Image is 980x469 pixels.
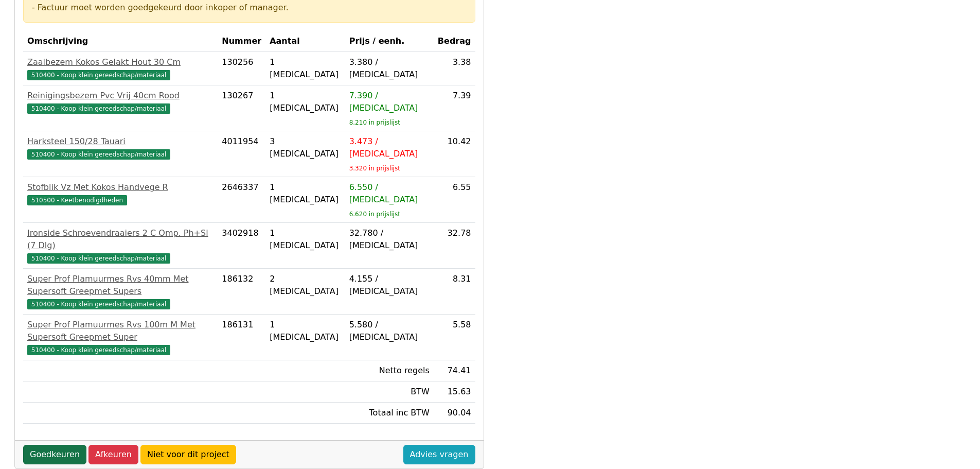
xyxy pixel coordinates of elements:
div: 2 [MEDICAL_DATA] [270,273,341,298]
td: 15.63 [434,381,475,403]
td: 4011954 [218,131,265,177]
div: 1 [MEDICAL_DATA] [270,90,341,114]
td: 32.78 [434,223,475,269]
td: 130256 [218,52,265,85]
a: Stofblik Vz Met Kokos Handvege R510500 - Keetbenodigdheden [27,181,213,206]
div: 7.390 / [MEDICAL_DATA] [349,90,430,114]
div: 1 [MEDICAL_DATA] [270,319,341,343]
th: Prijs / eenh. [345,31,434,52]
td: 74.41 [434,360,475,381]
td: 2646337 [218,177,265,223]
div: 6.550 / [MEDICAL_DATA] [349,181,430,206]
div: Super Prof Plamuurmes Rvs 100m M Met Supersoft Greepmet Super [27,319,213,343]
sub: 6.620 in prijslijst [349,211,400,218]
th: Aantal [265,31,345,52]
td: 5.58 [434,315,475,360]
a: Super Prof Plamuurmes Rvs 40mm Met Supersoft Greepmet Supers510400 - Koop klein gereedschap/mater... [27,273,213,310]
td: Totaal inc BTW [345,403,434,424]
div: Stofblik Vz Met Kokos Handvege R [27,181,213,194]
a: Goedkeuren [23,445,86,464]
th: Bedrag [434,31,475,52]
div: Zaalbezem Kokos Gelakt Hout 30 Cm [27,56,213,68]
td: 3.38 [434,52,475,85]
td: 6.55 [434,177,475,223]
div: 3.473 / [MEDICAL_DATA] [349,135,430,160]
div: - Factuur moet worden goedgekeurd door inkoper of manager. [32,2,467,14]
div: Super Prof Plamuurmes Rvs 40mm Met Supersoft Greepmet Supers [27,273,213,298]
div: 5.580 / [MEDICAL_DATA] [349,319,430,343]
td: Netto regels [345,360,434,381]
div: Ironside Schroevendraaiers 2 C Omp. Ph+Sl (7 Dlg) [27,227,213,252]
span: 510400 - Koop klein gereedschap/materiaal [27,149,170,160]
span: 510400 - Koop klein gereedschap/materiaal [27,70,170,80]
div: 1 [MEDICAL_DATA] [270,181,341,206]
td: 3402918 [218,223,265,269]
span: 510400 - Koop klein gereedschap/materiaal [27,103,170,114]
span: 510400 - Koop klein gereedschap/materiaal [27,345,170,355]
a: Advies vragen [403,445,475,464]
span: 510500 - Keetbenodigdheden [27,195,127,205]
div: 32.780 / [MEDICAL_DATA] [349,227,430,252]
div: 3 [MEDICAL_DATA] [270,135,341,160]
td: 90.04 [434,403,475,424]
sub: 3.320 in prijslijst [349,165,400,172]
div: Harksteel 150/28 Tauari [27,135,213,148]
a: Afkeuren [88,445,138,464]
td: BTW [345,381,434,403]
a: Niet voor dit project [140,445,236,464]
td: 130267 [218,85,265,131]
div: 1 [MEDICAL_DATA] [270,227,341,252]
div: Reinigingsbezem Pvc Vrij 40cm Rood [27,90,213,102]
a: Zaalbezem Kokos Gelakt Hout 30 Cm510400 - Koop klein gereedschap/materiaal [27,56,213,81]
td: 186131 [218,315,265,360]
a: Ironside Schroevendraaiers 2 C Omp. Ph+Sl (7 Dlg)510400 - Koop klein gereedschap/materiaal [27,227,213,264]
td: 8.31 [434,269,475,315]
td: 10.42 [434,131,475,177]
a: Harksteel 150/28 Tauari510400 - Koop klein gereedschap/materiaal [27,135,213,160]
sub: 8.210 in prijslijst [349,119,400,126]
th: Nummer [218,31,265,52]
div: 3.380 / [MEDICAL_DATA] [349,56,430,81]
th: Omschrijving [23,31,218,52]
td: 186132 [218,269,265,315]
span: 510400 - Koop klein gereedschap/materiaal [27,253,170,264]
a: Super Prof Plamuurmes Rvs 100m M Met Supersoft Greepmet Super510400 - Koop klein gereedschap/mate... [27,319,213,356]
div: 4.155 / [MEDICAL_DATA] [349,273,430,298]
td: 7.39 [434,85,475,131]
span: 510400 - Koop klein gereedschap/materiaal [27,299,170,309]
div: 1 [MEDICAL_DATA] [270,56,341,81]
a: Reinigingsbezem Pvc Vrij 40cm Rood510400 - Koop klein gereedschap/materiaal [27,90,213,114]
